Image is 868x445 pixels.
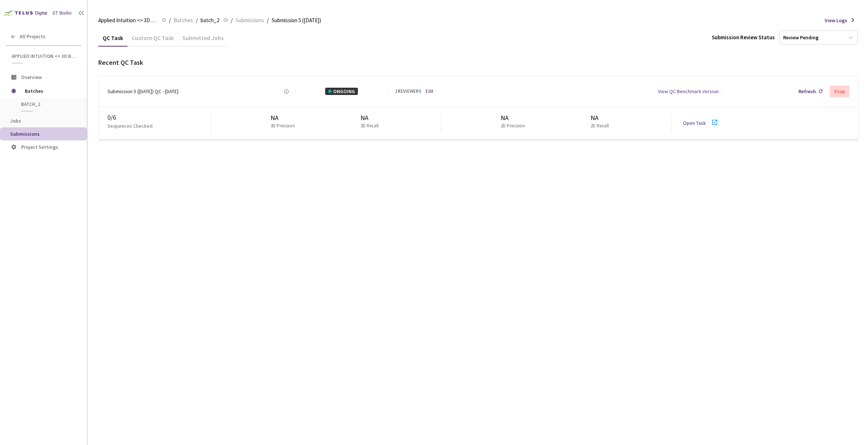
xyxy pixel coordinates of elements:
span: Project Settings [21,144,58,150]
span: Batches [174,16,193,25]
a: Open Task [683,120,706,126]
span: batch_2 [201,16,219,25]
div: Custom QC Task [127,34,178,47]
div: NA [271,113,298,123]
div: Submitted Jobs [178,34,228,47]
p: 3D Precision [271,123,295,130]
div: NA [591,113,612,123]
div: NA [360,113,382,123]
span: Batches [25,84,75,98]
div: QC Task [98,34,127,47]
li: / [267,16,269,25]
span: Jobs [10,118,21,124]
li: / [231,16,233,25]
div: NA [501,113,528,123]
li: / [196,16,198,25]
span: Applied Intuition <> 3D BBox - [PERSON_NAME] [98,16,157,25]
span: All Projects [20,33,46,40]
a: Batches [172,16,194,24]
a: Submissions [234,16,265,24]
div: Refresh [798,88,816,95]
span: View Logs [825,17,847,24]
p: 3D Recall [360,123,379,130]
span: Overview [21,74,42,80]
p: 2D Precision [501,123,525,130]
div: Submission Review Status [712,33,775,41]
div: ONGOING [325,88,358,95]
p: Sequences Checked [107,122,153,130]
span: Applied Intuition <> 3D BBox - [PERSON_NAME] [12,53,77,59]
div: View QC Benchmark Version [658,88,719,95]
div: Review Pending [783,34,818,41]
div: 1 REVIEWERS [395,88,421,95]
p: 2D Recall [591,123,609,130]
span: batch_2 [21,101,75,107]
span: Submissions [236,16,264,25]
div: 0 / 6 [107,113,211,122]
div: Recent QC Task [98,58,859,67]
span: Submission 5 ([DATE]) [272,16,321,25]
li: / [169,16,171,25]
div: GT Studio [52,10,72,17]
a: Edit [426,88,433,95]
span: Submissions [10,131,40,137]
div: Submission 5 ([DATE]) QC - [DATE] [107,88,178,95]
div: Stop [834,88,845,94]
